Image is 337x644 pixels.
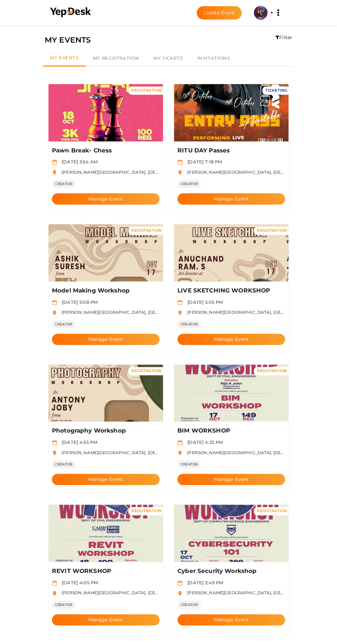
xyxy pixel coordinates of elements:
[177,334,285,345] button: Manage Event
[52,460,75,468] span: CREATOR
[197,55,230,61] span: Invitations
[48,84,163,141] img: UVVL7W9X_normal.png
[177,567,283,575] p: Cyber Security Workshop
[52,310,57,315] img: location.svg
[52,427,157,435] p: Photography Workshop
[257,368,287,373] span: REGISTRATION
[52,147,157,155] p: Pawn Break- Chess
[58,580,98,585] span: [DATE] 4:05 PM
[86,50,146,66] a: My Registration
[52,334,160,345] button: Manage Event
[52,300,57,305] img: calendar.svg
[48,505,163,562] img: 32ST9RHX_normal.jpeg
[184,299,223,305] span: [DATE] 5:05 PM
[177,310,183,315] img: location.svg
[190,50,237,66] a: Invitations
[52,170,57,175] img: location.svg
[52,580,57,586] img: calendar.svg
[52,474,160,485] button: Manage Event
[48,224,163,281] img: T7MZSZAX_normal.jpeg
[58,299,98,305] span: [DATE] 5:08 PM
[58,159,98,164] span: [DATE] 3:54 AM
[52,450,57,456] img: location.svg
[197,6,242,20] button: Create Event
[177,601,201,609] span: CREATOR
[275,34,292,41] div: Filter
[177,193,285,205] button: Manage Event
[52,287,157,295] p: Model Making Workshop
[177,474,285,485] button: Manage Event
[131,508,162,513] span: REGISTRATION
[131,228,162,233] span: REGISTRATION
[174,224,289,281] img: QDUPDXBW_normal.jpeg
[177,427,283,435] p: BIM WORKSHOP
[177,160,183,165] img: calendar.svg
[177,580,183,586] img: calendar.svg
[177,170,183,175] img: location.svg
[177,440,183,445] img: calendar.svg
[52,320,75,328] span: CREATOR
[93,55,139,61] span: My Registration
[153,55,183,61] span: My Tickets
[174,505,289,562] img: KVLI8L5G_normal.jpeg
[177,320,201,328] span: CREATOR
[52,591,57,596] img: location.svg
[184,439,223,445] span: [DATE] 4:25 PM
[52,180,75,188] span: CREATOR
[45,34,292,46] div: MY EVENTS
[43,50,86,67] a: My Events
[52,567,157,575] p: REVIT WORKSHOP
[131,368,162,373] span: REGISTRATION
[58,439,97,445] span: [DATE] 4:55 PM
[52,193,160,205] button: Manage Event
[177,180,201,188] span: CREATOR
[52,601,75,609] span: CREATOR
[52,614,160,625] button: Manage Event
[184,580,223,585] span: [DATE] 2:49 PM
[184,159,222,164] span: [DATE] 7:18 PM
[254,6,268,20] img: 5BK8ZL5P_small.png
[265,88,287,93] span: TICKETING
[257,228,287,233] span: REGISTRATION
[52,440,57,445] img: calendar.svg
[52,160,57,165] img: calendar.svg
[177,147,283,155] p: RITU DAY Passes
[174,84,289,141] img: VJDE0LPT_normal.jpeg
[48,365,163,422] img: HJZMM6FG_normal.jpeg
[177,460,201,468] span: CREATOR
[174,365,289,422] img: DHDNDNM9_normal.jpeg
[177,614,285,625] button: Manage Event
[177,450,183,456] img: location.svg
[50,55,79,60] span: My Events
[177,591,183,596] img: location.svg
[257,508,287,513] span: REGISTRATION
[146,50,190,66] a: My Tickets
[177,287,283,295] p: LIVE SKETCHING WORKSHOP
[177,300,183,305] img: calendar.svg
[131,88,162,93] span: REGISTRATION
